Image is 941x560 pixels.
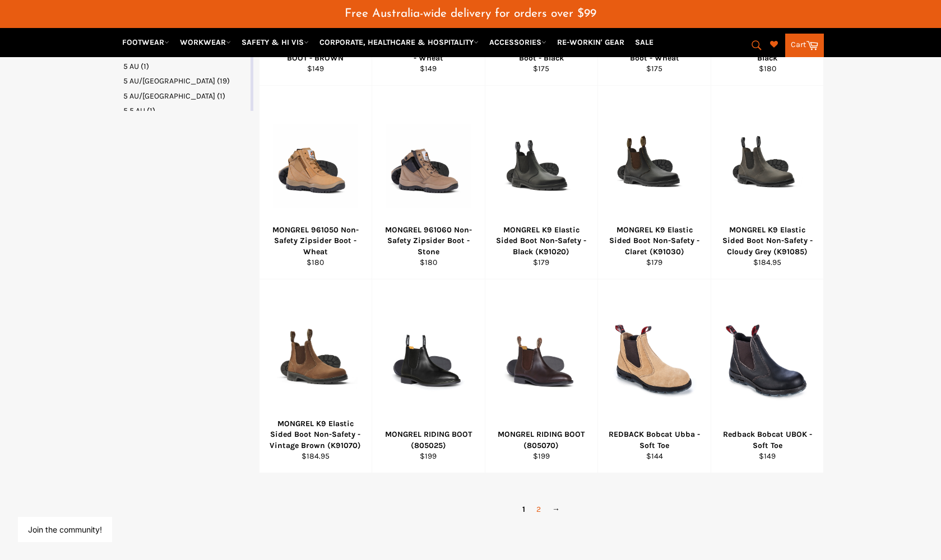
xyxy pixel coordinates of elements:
[266,451,365,461] div: $184.95
[259,86,372,279] a: MONGREL 961050 Non-Safety Zipsider Boot - Wheat - Workin' Gear MONGREL 961050 Non-Safety Zipsider...
[711,279,824,473] a: Redback Bobcat UBOK - Soft Toe - Workin' Gear Redback Bobcat UBOK - Soft Toe $149
[379,451,478,461] div: $199
[372,86,485,279] a: MONGREL 961060 Non-Safety Zipsider Boot - Stone MONGREL 961060 Non-Safety Zipsider Boot - Stone $180
[379,429,478,451] div: MONGREL RIDING BOOT (805025)
[605,63,704,74] div: $175
[315,32,483,52] a: CORPORATE, HEALTHCARE & HOSPITALITY
[492,63,591,74] div: $175
[517,501,531,517] span: 1
[274,314,358,405] img: MONGREL K9 Elastic Sided Boot Non-Safety - Vintage Brown (K91070) - Workin' Gear
[485,32,551,52] a: ACCESSORIES
[123,91,248,101] a: 5 AU/US
[266,225,365,257] div: MONGREL 961050 Non-Safety Zipsider Boot - Wheat
[546,501,565,517] a: →
[266,63,365,74] div: $149
[266,257,365,268] div: $180
[785,34,824,57] a: Cart
[28,525,102,534] button: Join the community!
[725,316,810,403] img: Redback Bobcat UBOK - Soft Toe - Workin' Gear
[123,76,248,86] a: 5 AU/UK
[123,62,139,71] span: 5 AU
[379,225,478,257] div: MONGREL 961060 Non-Safety Zipsider Boot - Stone
[605,451,704,461] div: $144
[711,86,824,279] a: MONGREL K9 Elastic Sided Boot Non-Safety - Cloudy Grey (K91085) - Workin' Gear MONGREL K9 Elastic...
[274,123,358,208] img: MONGREL 961050 Non-Safety Zipsider Boot - Wheat - Workin' Gear
[123,91,215,101] span: 5 AU/[GEOGRAPHIC_DATA]
[597,279,711,473] a: REDBACK Bobcat Ubba - Soft Toe - Workin' Gear REDBACK Bobcat Ubba - Soft Toe $144
[492,257,591,268] div: $179
[485,86,598,279] a: MONGREL K9 Elastic Sided Boot Non-Safety - Black (K91020) - Workin' Gear MONGREL K9 Elastic Sided...
[123,106,145,115] span: 5.5 AU
[492,451,591,461] div: $199
[597,86,711,279] a: MONGREL K9 Elastic Sided Boot Non-Safety - Claret (K91030) - Workin' Gear MONGREL K9 Elastic Side...
[499,317,584,402] img: MONGREL 805070 RIDING BOOT - Workin' Gear
[718,63,817,74] div: $180
[499,119,584,212] img: MONGREL K9 Elastic Sided Boot Non-Safety - Black (K91020) - Workin' Gear
[718,429,817,451] div: Redback Bobcat UBOK - Soft Toe
[718,257,817,268] div: $184.95
[259,279,372,473] a: MONGREL K9 Elastic Sided Boot Non-Safety - Vintage Brown (K91070) - Workin' Gear MONGREL K9 Elast...
[605,225,704,257] div: MONGREL K9 Elastic Sided Boot Non-Safety - Claret (K91030)
[492,429,591,451] div: MONGREL RIDING BOOT (805070)
[612,120,697,211] img: MONGREL K9 Elastic Sided Boot Non-Safety - Claret (K91030) - Workin' Gear
[718,451,817,461] div: $149
[605,429,704,451] div: REDBACK Bobcat Ubba - Soft Toe
[217,91,225,101] span: (1)
[237,32,313,52] a: SAFETY & HI VIS
[123,76,215,86] span: 5 AU/[GEOGRAPHIC_DATA]
[217,76,230,86] span: (19)
[379,257,478,268] div: $180
[492,225,591,257] div: MONGREL K9 Elastic Sided Boot Non-Safety - Black (K91020)
[266,418,365,451] div: MONGREL K9 Elastic Sided Boot Non-Safety - Vintage Brown (K91070)
[612,316,697,402] img: REDBACK Bobcat Ubba - Soft Toe - Workin' Gear
[175,32,235,52] a: WORKWEAR
[147,106,155,115] span: (1)
[123,105,248,116] a: 5.5 AU
[553,32,629,52] a: RE-WORKIN' GEAR
[345,8,596,20] span: Free Australia-wide delivery for orders over $99
[605,257,704,268] div: $179
[725,122,810,209] img: MONGREL K9 Elastic Sided Boot Non-Safety - Cloudy Grey (K91085) - Workin' Gear
[386,123,471,208] img: MONGREL 961060 Non-Safety Zipsider Boot - Stone
[531,501,546,517] a: 2
[372,279,485,473] a: MONGREL 805025 RIDING BOOT - Workin' Gear MONGREL RIDING BOOT (805025) $199
[718,225,817,257] div: MONGREL K9 Elastic Sided Boot Non-Safety - Cloudy Grey (K91085)
[118,32,174,52] a: FOOTWEAR
[123,61,248,72] a: 5 AU
[379,63,478,74] div: $149
[631,32,658,52] a: SALE
[386,317,471,402] img: MONGREL 805025 RIDING BOOT - Workin' Gear
[485,279,598,473] a: MONGREL 805070 RIDING BOOT - Workin' Gear MONGREL RIDING BOOT (805070) $199
[141,62,149,71] span: (1)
